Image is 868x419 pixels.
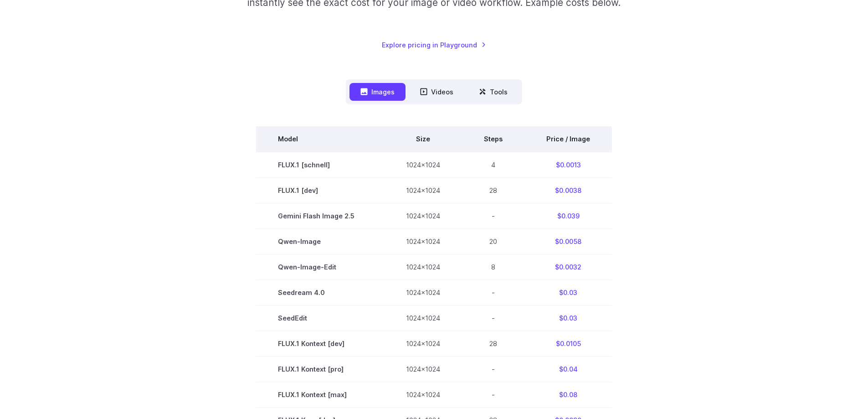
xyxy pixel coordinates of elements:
td: Qwen-Image-Edit [256,254,384,279]
td: - [462,382,524,408]
td: $0.0013 [524,152,612,178]
th: Size [384,126,462,152]
td: $0.08 [524,382,612,408]
th: Model [256,126,384,152]
td: $0.0105 [524,331,612,357]
td: 1024x1024 [384,203,462,228]
td: - [462,280,524,305]
th: Price / Image [524,126,612,152]
td: 4 [462,152,524,178]
td: $0.03 [524,280,612,305]
td: 1024x1024 [384,254,462,279]
td: - [462,357,524,382]
td: 20 [462,228,524,254]
td: 1024x1024 [384,280,462,305]
td: 28 [462,331,524,357]
td: - [462,203,524,228]
td: 1024x1024 [384,177,462,203]
td: $0.039 [524,203,612,228]
td: FLUX.1 Kontext [dev] [256,331,384,357]
button: Videos [409,83,464,101]
button: Images [349,83,406,101]
td: - [462,305,524,331]
td: Qwen-Image [256,228,384,254]
td: 1024x1024 [384,331,462,357]
td: 1024x1024 [384,382,462,408]
td: Seedream 4.0 [256,280,384,305]
td: 1024x1024 [384,152,462,178]
button: Tools [468,83,519,101]
td: 1024x1024 [384,357,462,382]
span: Gemini Flash Image 2.5 [278,211,362,221]
td: FLUX.1 [dev] [256,177,384,203]
td: $0.0038 [524,177,612,203]
a: Explore pricing in Playground [382,40,486,50]
th: Steps [462,126,524,152]
td: 28 [462,177,524,203]
td: 1024x1024 [384,305,462,331]
td: FLUX.1 Kontext [max] [256,382,384,408]
td: SeedEdit [256,305,384,331]
td: $0.0058 [524,228,612,254]
td: 1024x1024 [384,228,462,254]
td: $0.03 [524,305,612,331]
td: 8 [462,254,524,279]
td: FLUX.1 [schnell] [256,152,384,178]
td: $0.0032 [524,254,612,279]
td: $0.04 [524,357,612,382]
td: FLUX.1 Kontext [pro] [256,357,384,382]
